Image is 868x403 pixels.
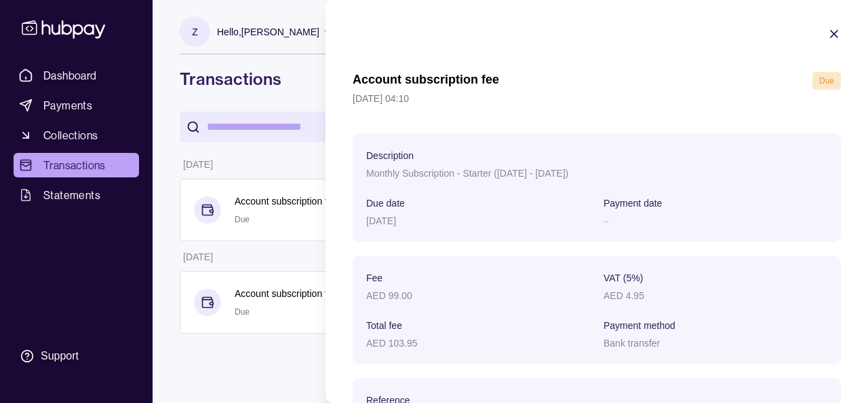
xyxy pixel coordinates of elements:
[353,72,499,90] h1: Account subscription fee
[604,215,609,226] p: –
[819,76,834,86] span: Due
[604,273,643,283] p: VAT (5%)
[604,338,660,349] p: Bank transfer
[366,215,396,226] p: [DATE]
[604,320,675,331] p: Payment method
[353,91,841,106] p: [DATE] 04:10
[366,320,402,331] p: Total fee
[366,290,412,301] p: AED 99.00
[366,150,414,161] p: Description
[366,273,382,283] p: Fee
[604,198,662,209] p: Payment date
[366,198,405,209] p: Due date
[366,168,568,179] p: Monthly Subscription - Starter ([DATE] - [DATE])
[366,338,418,349] p: AED 103.95
[604,290,644,301] p: AED 4.95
